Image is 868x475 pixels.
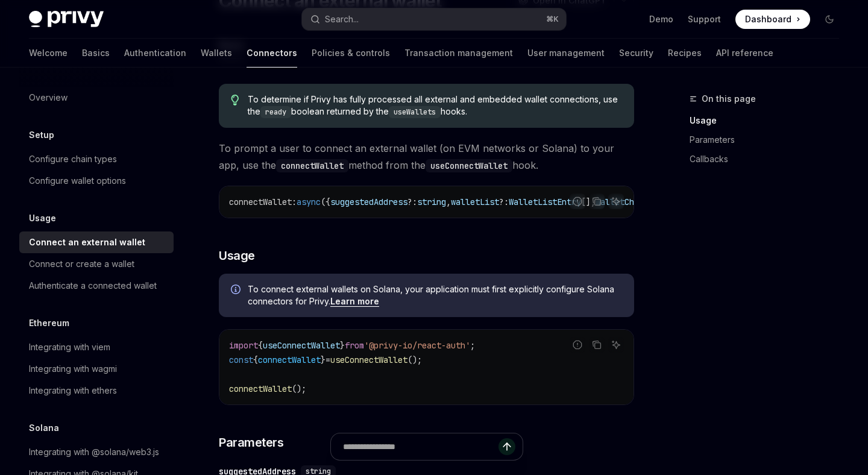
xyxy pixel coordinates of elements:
[29,152,117,166] div: Configure chain types
[19,441,174,463] a: Integrating with @solana/web3.js
[248,283,622,307] span: To connect external wallets on Solana, your application must first explicitly configure Solana co...
[19,231,174,253] a: Connect an external wallet
[29,11,104,28] img: dark logo
[690,149,849,169] a: Callbacks
[546,14,559,24] span: ⌘ K
[229,197,292,207] span: connectWallet
[668,39,702,68] a: Recipes
[253,354,258,365] span: {
[302,8,565,30] button: Open search
[417,197,446,207] span: string
[219,247,255,264] span: Usage
[29,257,134,271] div: Connect or create a wallet
[229,340,258,351] span: import
[258,354,321,365] span: connectWallet
[29,445,159,459] div: Integrating with @solana/web3.js
[404,39,513,68] a: Transaction management
[263,340,340,351] span: useConnectWallet
[509,197,581,207] span: WalletListEntry
[820,10,839,29] button: Toggle dark mode
[608,193,624,209] button: Ask AI
[248,93,622,118] span: To determine if Privy has fully processed all external and embedded wallet connections, use the b...
[19,358,174,380] a: Integrating with wagmi
[124,39,186,68] a: Authentication
[649,13,673,25] a: Demo
[325,12,359,27] div: Search...
[29,383,117,398] div: Integrating with ethers
[325,354,330,365] span: =
[297,197,321,207] span: async
[345,340,364,351] span: from
[570,337,585,353] button: Report incorrect code
[321,354,325,365] span: }
[201,39,232,68] a: Wallets
[702,92,756,106] span: On this page
[343,433,498,460] input: Ask a question...
[596,197,668,207] span: walletChainType
[19,380,174,401] a: Integrating with ethers
[229,383,292,394] span: connectWallet
[407,197,417,207] span: ?:
[389,106,441,118] code: useWallets
[19,336,174,358] a: Integrating with viem
[29,90,68,105] div: Overview
[292,383,306,394] span: ();
[19,275,174,297] a: Authenticate a connected wallet
[321,197,330,207] span: ({
[745,13,791,25] span: Dashboard
[276,159,348,172] code: connectWallet
[735,10,810,29] a: Dashboard
[29,316,69,330] h5: Ethereum
[589,337,605,353] button: Copy the contents from the code block
[470,340,475,351] span: ;
[330,354,407,365] span: useConnectWallet
[527,39,605,68] a: User management
[19,170,174,192] a: Configure wallet options
[29,421,59,435] h5: Solana
[690,130,849,149] a: Parameters
[330,296,379,307] a: Learn more
[451,197,499,207] span: walletList
[29,128,54,142] h5: Setup
[292,197,297,207] span: :
[570,193,585,209] button: Report incorrect code
[498,438,515,455] button: Send message
[82,39,110,68] a: Basics
[29,211,56,225] h5: Usage
[258,340,263,351] span: {
[19,87,174,109] a: Overview
[29,235,145,250] div: Connect an external wallet
[589,193,605,209] button: Copy the contents from the code block
[330,197,407,207] span: suggestedAddress
[608,337,624,353] button: Ask AI
[29,174,126,188] div: Configure wallet options
[231,285,243,297] svg: Info
[229,354,253,365] span: const
[29,39,68,68] a: Welcome
[29,340,110,354] div: Integrating with viem
[716,39,773,68] a: API reference
[407,354,422,365] span: ();
[260,106,291,118] code: ready
[690,111,849,130] a: Usage
[312,39,390,68] a: Policies & controls
[29,278,157,293] div: Authenticate a connected wallet
[19,148,174,170] a: Configure chain types
[499,197,509,207] span: ?:
[247,39,297,68] a: Connectors
[619,39,653,68] a: Security
[231,95,239,105] svg: Tip
[340,340,345,351] span: }
[446,197,451,207] span: ,
[29,362,117,376] div: Integrating with wagmi
[688,13,721,25] a: Support
[219,140,634,174] span: To prompt a user to connect an external wallet (on EVM networks or Solana) to your app, use the m...
[19,253,174,275] a: Connect or create a wallet
[364,340,470,351] span: '@privy-io/react-auth'
[426,159,512,172] code: useConnectWallet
